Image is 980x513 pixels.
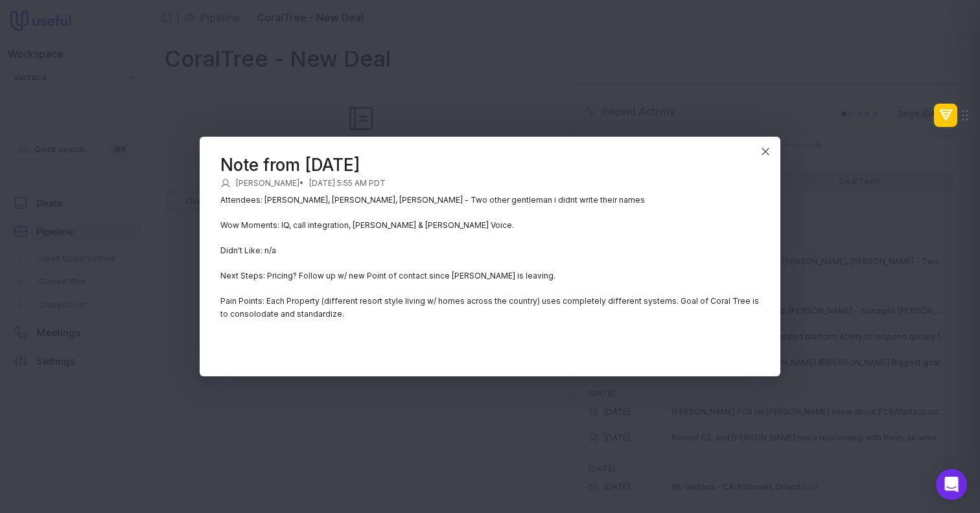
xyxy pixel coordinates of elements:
[220,157,760,173] header: Note from [DATE]
[220,244,760,257] p: Didn't Like: n/a
[220,219,760,232] p: Wow Moments: IQ, call integration, [PERSON_NAME] & [PERSON_NAME] Voice.
[220,269,760,282] p: Next Steps: Pricing? Follow up w/ new Point of contact since [PERSON_NAME] is leaving.
[220,295,760,320] p: Pain Points: Each Property (different resort style living w/ homes across the country) uses compl...
[309,178,386,188] time: [DATE] 5:55 AM PDT
[220,178,760,188] div: [PERSON_NAME] •
[756,142,775,161] button: Close
[220,194,760,207] p: Attendees: [PERSON_NAME], [PERSON_NAME], [PERSON_NAME] - Two other gentleman i didnt write their ...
